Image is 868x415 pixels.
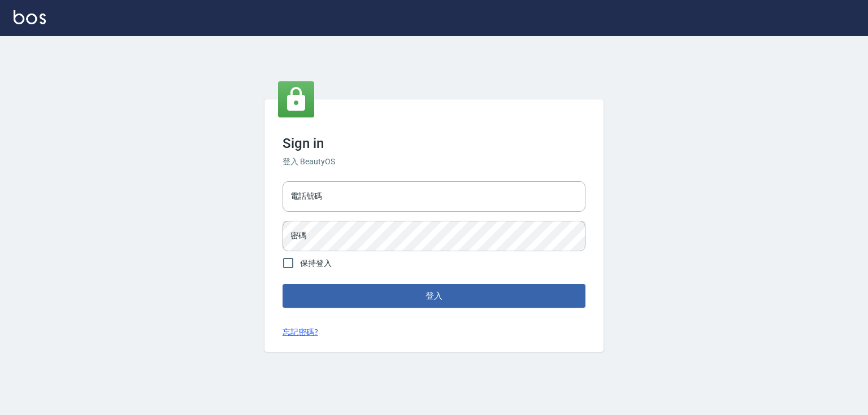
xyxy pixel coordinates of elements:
span: 保持登入 [300,257,332,269]
h3: Sign in [283,136,585,151]
img: Logo [14,10,46,24]
h6: 登入 BeautyOS [283,156,585,168]
button: 登入 [283,284,585,308]
a: 忘記密碼? [283,326,318,338]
